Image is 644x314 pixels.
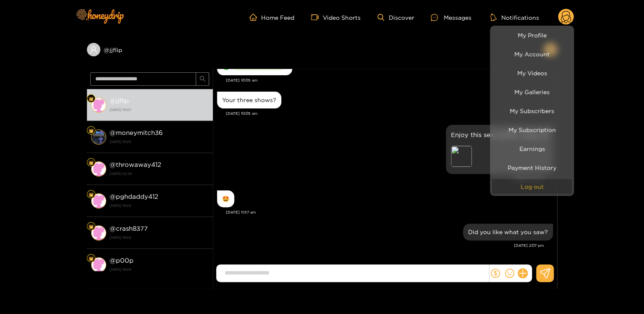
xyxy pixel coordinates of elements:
a: Payment History [492,160,572,175]
a: My Galleries [492,84,572,99]
a: My Profile [492,28,572,42]
a: My Subscribers [492,103,572,118]
a: My Videos [492,66,572,80]
a: My Account [492,47,572,61]
button: Log out [492,179,572,194]
a: Earnings [492,141,572,156]
a: My Subscription [492,122,572,137]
